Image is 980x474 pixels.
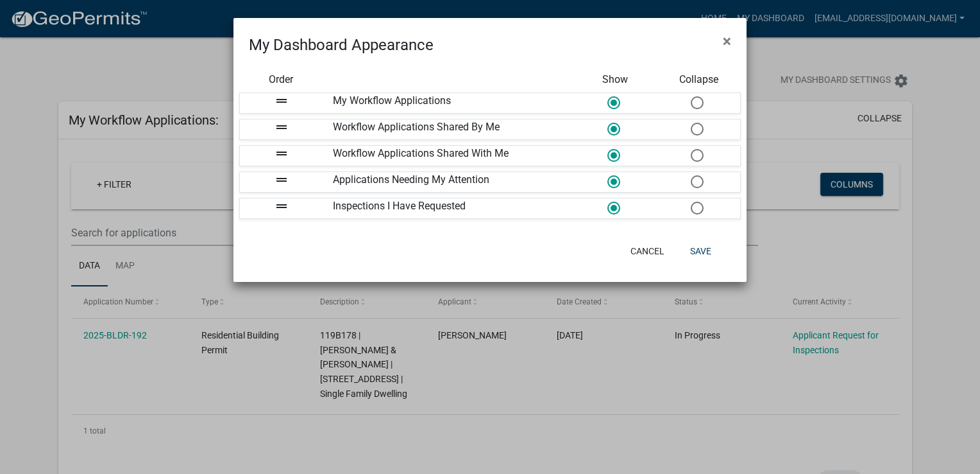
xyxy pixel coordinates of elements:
div: Applications Needing My Attention [323,172,573,192]
i: drag_handle [274,93,289,109]
span: × [723,32,731,50]
div: Workflow Applications Shared With Me [323,146,573,166]
div: Order [239,72,323,87]
div: Show [573,72,657,87]
i: drag_handle [274,119,289,135]
div: Collapse [657,72,741,87]
i: drag_handle [274,146,289,161]
i: drag_handle [274,172,289,188]
button: Save [680,240,722,263]
i: drag_handle [274,198,289,214]
button: Close [713,23,741,59]
div: My Workflow Applications [323,93,573,113]
h4: My Dashboard Appearance [249,33,434,57]
button: Cancel [620,240,675,263]
div: Inspections I Have Requested [323,198,573,218]
div: Workflow Applications Shared By Me [323,119,573,139]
